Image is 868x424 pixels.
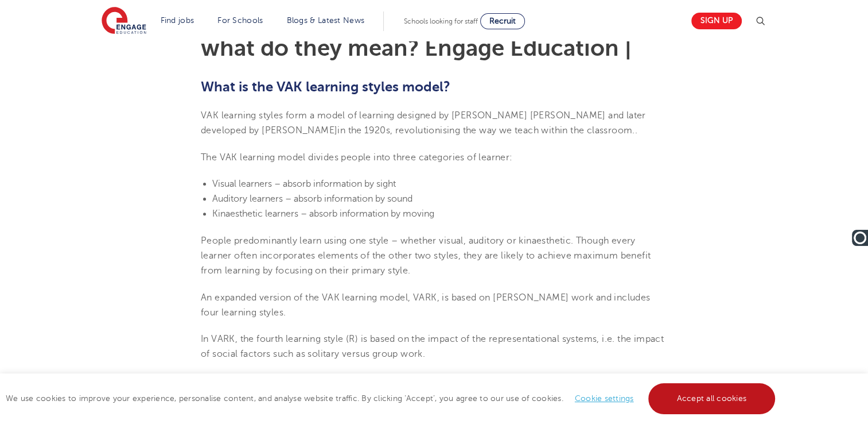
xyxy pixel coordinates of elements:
[201,110,646,136] span: VAK learning styles form a model of learning designed by [PERSON_NAME] [PERSON_NAME] and later de...
[6,394,778,403] span: We use cookies to improve your experience, personalise content, and analyse website traffic. By c...
[102,7,146,36] img: Engage Education
[161,16,194,25] a: Find jobs
[201,334,664,359] span: In VARK, the fourth learning style (R) is based on the impact of the representational systems, i....
[212,194,412,204] span: Auditory learners – absorb information by sound
[217,16,263,25] a: For Schools
[575,394,634,403] a: Cookie settings
[648,383,776,414] a: Accept all cookies
[480,13,525,29] a: Recruit
[212,179,396,189] span: Visual learners – absorb information by sight
[287,16,365,25] a: Blogs & Latest News
[201,236,651,276] span: People predominantly learn using one style – whether visual, auditory or kinaesthetic. Though eve...
[852,230,868,246] img: Ooma Logo
[201,79,450,95] b: What is the VAK learning styles model?
[201,14,667,60] h1: VAK learning styles: what are they and what do they mean? Engage Education |
[404,17,478,25] span: Schools looking for staff
[489,17,516,25] span: Recruit
[201,292,650,318] span: An expanded version of the VAK learning model, VARK, is based on [PERSON_NAME] work and includes ...
[691,13,742,29] a: Sign up
[212,209,434,219] span: Kinaesthetic learners – absorb information by moving
[201,152,512,163] span: The VAK learning model divides people into three categories of learner:
[337,125,635,136] span: in the 1920s, revolutionising the way we teach within the classroom.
